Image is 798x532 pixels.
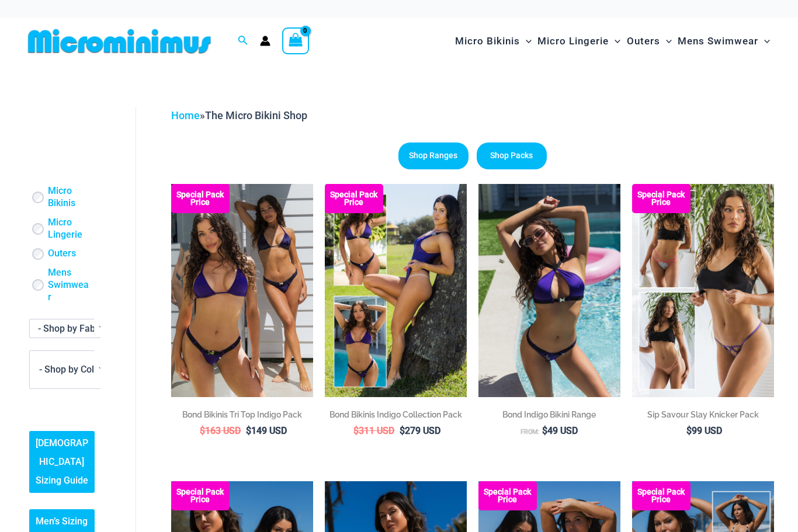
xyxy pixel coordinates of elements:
img: Bond Inidgo Collection Pack (10) [325,184,467,397]
a: Bond Inidgo Collection Pack (10) Bond Indigo Bikini Collection Pack Back (6)Bond Indigo Bikini Co... [325,184,467,397]
h2: Bond Bikinis Tri Top Indigo Pack [171,409,313,420]
span: $ [400,425,405,436]
span: Micro Lingerie [537,26,609,56]
span: Menu Toggle [660,26,672,56]
a: Micro BikinisMenu ToggleMenu Toggle [452,23,535,59]
bdi: 149 USD [246,425,287,436]
bdi: 99 USD [686,425,722,436]
span: - Shop by Fabric [29,319,111,338]
span: $ [542,425,547,436]
span: $ [686,425,692,436]
a: Collection Pack (9) Collection Pack b (5)Collection Pack b (5) [632,184,774,397]
span: $ [200,425,205,436]
b: Special Pack Price [632,191,691,206]
span: Outers [627,26,660,56]
h2: Bond Bikinis Indigo Collection Pack [325,409,467,420]
a: Sip Savour Slay Knicker Pack [632,409,774,425]
bdi: 311 USD [353,425,394,436]
b: Special Pack Price [632,488,691,503]
a: Bond Bikinis Indigo Collection Pack [325,409,467,425]
span: From: [521,428,539,436]
span: Menu Toggle [520,26,532,56]
a: [DEMOGRAPHIC_DATA] Sizing Guide [29,431,95,493]
a: Mens SwimwearMenu ToggleMenu Toggle [675,23,773,59]
span: - Shop by Color [39,364,103,375]
img: Bond Indigo Tri Top Pack (1) [171,184,313,397]
b: Special Pack Price [478,488,537,503]
span: Menu Toggle [609,26,620,56]
a: Search icon link [238,34,248,48]
a: Bond Bikinis Tri Top Indigo Pack [171,409,313,425]
span: Micro Bikinis [455,26,520,56]
span: $ [353,425,359,436]
a: Outers [48,248,76,260]
a: Shop Ranges [398,142,469,169]
b: Special Pack Price [325,191,383,206]
a: Micro Lingerie [48,217,92,241]
bdi: 279 USD [400,425,440,436]
a: Account icon link [260,36,270,46]
a: OutersMenu ToggleMenu Toggle [624,23,675,59]
span: Menu Toggle [758,26,770,56]
span: - Shop by Fabric [30,319,110,338]
span: - Shop by Color [30,351,110,388]
a: Micro LingerieMenu ToggleMenu Toggle [535,23,623,59]
b: Special Pack Price [171,191,230,206]
span: $ [246,425,251,436]
a: Mens Swimwear [48,267,92,303]
span: The Micro Bikini Shop [205,109,307,121]
a: Micro Bikinis [48,185,92,210]
a: Shop Packs [477,142,547,169]
span: - Shop by Fabric [38,323,106,334]
a: Bond Indigo Bikini Range [478,409,620,425]
span: » [171,109,307,121]
bdi: 163 USD [200,425,241,436]
nav: Site Navigation [450,22,775,61]
img: Collection Pack (9) [632,184,774,397]
span: Mens Swimwear [678,26,758,56]
img: MM SHOP LOGO FLAT [23,28,216,54]
bdi: 49 USD [542,425,578,436]
h2: Bond Indigo Bikini Range [478,409,620,420]
b: Special Pack Price [171,488,230,503]
span: - Shop by Color [29,350,111,389]
a: Home [171,109,200,121]
a: View Shopping Cart, empty [282,27,309,54]
img: Bond Indigo 393 Top 285 Cheeky Bikini 10 [478,184,620,397]
h2: Sip Savour Slay Knicker Pack [632,409,774,420]
a: Bond Indigo Tri Top Pack (1) Bond Indigo Tri Top Pack Back (1)Bond Indigo Tri Top Pack Back (1) [171,184,313,397]
a: Bond Indigo 393 Top 285 Cheeky Bikini 10Bond Indigo 393 Top 285 Cheeky Bikini 04Bond Indigo 393 T... [478,184,620,397]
